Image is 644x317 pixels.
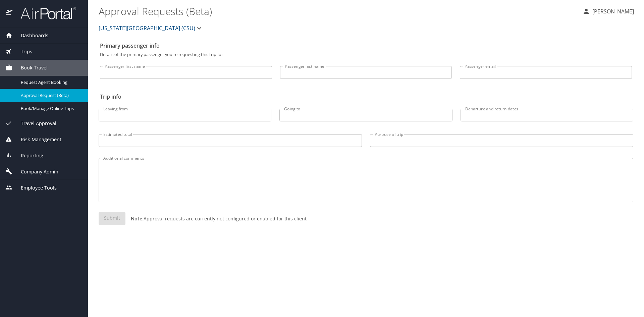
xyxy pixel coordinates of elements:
[99,23,195,33] span: [US_STATE][GEOGRAPHIC_DATA] (CSU)
[99,1,577,21] h1: Approval Requests (Beta)
[100,52,632,57] p: Details of the primary passenger you're requesting this trip for
[12,184,57,192] span: Employee Tools
[12,64,48,71] span: Book Travel
[125,215,307,222] p: Approval requests are currently not configured or enabled for this client
[21,92,80,99] span: Approval Request (Beta)
[21,105,80,112] span: Book/Manage Online Trips
[580,5,637,17] button: [PERSON_NAME]
[100,40,632,51] h2: Primary passenger info
[12,32,48,39] span: Dashboards
[13,7,76,20] img: airportal-logo.png
[590,7,634,15] p: [PERSON_NAME]
[96,21,206,35] button: [US_STATE][GEOGRAPHIC_DATA] (CSU)
[12,152,43,159] span: Reporting
[131,215,144,222] strong: Note:
[21,79,80,86] span: Request Agent Booking
[12,120,56,127] span: Travel Approval
[12,136,61,143] span: Risk Management
[12,168,58,175] span: Company Admin
[6,7,13,20] img: icon-airportal.png
[12,48,32,55] span: Trips
[100,91,632,102] h2: Trip info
